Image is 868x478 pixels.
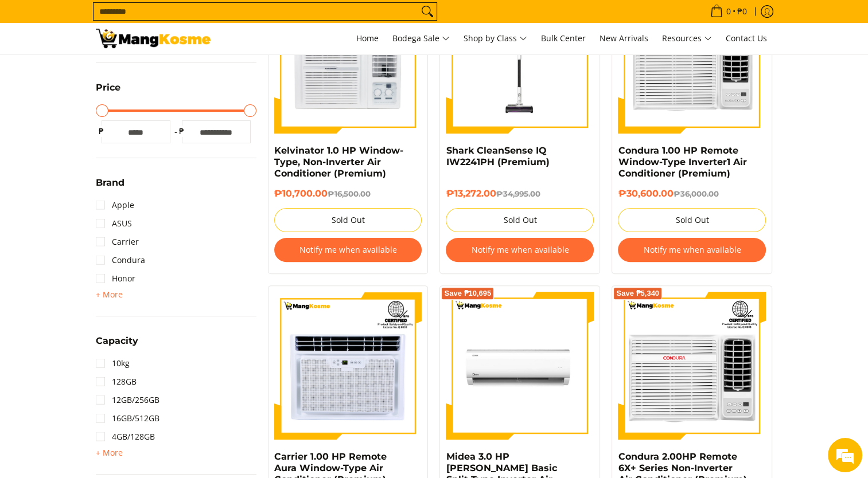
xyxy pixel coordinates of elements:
img: Condura 2.00HP Remote 6X+ Series Non-Inverter Air Conditioner (Premium) [618,292,766,440]
img: Midea 3.0 HP Celest Basic Split-Type Inverter Air Conditioner (Premium) [446,292,594,440]
a: Kelvinator 1.0 HP Window-Type, Non-Inverter Air Conditioner (Premium) [274,145,403,179]
button: Search [418,3,437,20]
span: Shop by Class [464,32,527,46]
h6: ₱10,700.00 [274,188,422,199]
div: Minimize live chat window [188,6,216,33]
span: Home [356,33,379,44]
button: Sold Out [446,208,594,232]
span: Bulk Center [541,33,586,44]
summary: Open [96,446,123,460]
nav: Main Menu [222,23,773,54]
a: Apple [96,196,134,214]
button: Notify me when available [446,238,594,262]
span: New Arrivals [600,33,648,44]
del: ₱36,000.00 [673,189,718,198]
span: Bodega Sale [392,32,450,46]
a: Condura [96,251,145,269]
summary: Open [96,288,123,301]
img: Premium Deals: Best Premium Home Appliances Sale l Mang Kosme | Page 3 [96,29,211,48]
a: New Arrivals [594,23,654,54]
a: 4GB/128GB [96,428,155,446]
span: Save ₱5,340 [616,290,659,297]
span: 0 [725,7,733,15]
span: Capacity [96,336,138,346]
span: ₱0 [735,7,749,15]
del: ₱16,500.00 [328,189,371,198]
span: Resources [662,32,712,46]
summary: Open [96,83,120,101]
a: Bulk Center [535,23,591,54]
h6: ₱13,272.00 [446,188,594,199]
span: ₱ [96,126,107,137]
span: We're online! [67,144,158,260]
a: Home [351,23,384,54]
a: Shop by Class [458,23,533,54]
a: 16GB/512GB [96,409,159,428]
img: Carrier 1.00 HP Remote Aura Window-Type Air Conditioner (Premium) [274,292,422,440]
h6: ₱30,600.00 [618,188,766,199]
span: • [707,5,750,18]
span: Save ₱10,695 [444,290,491,297]
button: Sold Out [274,208,422,232]
a: Contact Us [720,23,773,54]
summary: Open [96,336,138,354]
summary: Open [96,178,124,196]
a: 10kg [96,354,130,373]
a: 12GB/256GB [96,391,159,409]
a: Shark CleanSense IQ IW2241PH (Premium) [446,145,549,167]
span: + More [96,290,123,299]
a: Carrier [96,233,139,251]
button: Notify me when available [618,238,766,262]
button: Sold Out [618,208,766,232]
button: Notify me when available [274,238,422,262]
del: ₱34,995.00 [496,189,540,198]
span: ₱ [176,126,188,137]
span: Brand [96,178,124,187]
a: Bodega Sale [387,23,456,54]
a: Honor [96,269,135,288]
textarea: Type your message and hit 'Enter' [6,313,219,353]
a: ASUS [96,214,132,233]
a: 128GB [96,373,137,391]
div: Chat with us now [60,64,193,79]
a: Condura 1.00 HP Remote Window-Type Inverter1 Air Conditioner (Premium) [618,145,746,179]
span: Contact Us [726,33,767,44]
span: + More [96,448,123,457]
a: Resources [656,23,718,54]
span: Price [96,83,120,92]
